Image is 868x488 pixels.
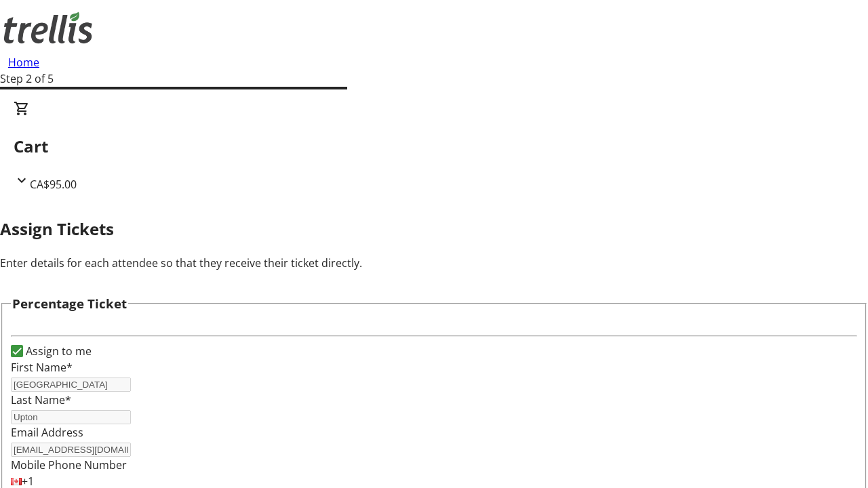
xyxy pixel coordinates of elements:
[11,392,71,407] label: Last Name*
[12,294,127,313] h3: Percentage Ticket
[11,425,83,440] label: Email Address
[14,134,854,159] h2: Cart
[23,343,92,359] label: Assign to me
[11,457,127,472] label: Mobile Phone Number
[14,100,854,192] div: CartCA$95.00
[11,360,73,375] label: First Name*
[30,177,77,192] span: CA$95.00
